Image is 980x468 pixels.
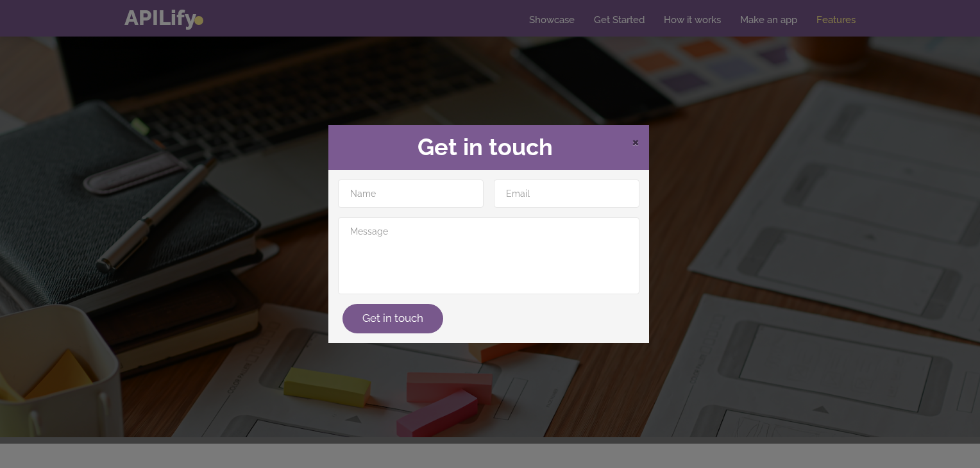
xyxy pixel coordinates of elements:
[338,135,639,160] h2: Get in touch
[632,133,639,149] span: Close
[338,180,484,208] input: Name
[632,131,639,151] span: ×
[494,180,639,208] input: Email
[342,304,443,333] button: Get in touch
